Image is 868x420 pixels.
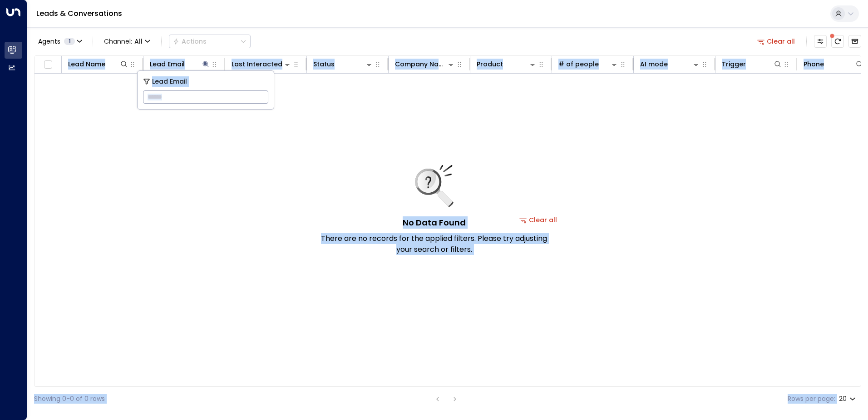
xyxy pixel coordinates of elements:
span: Toggle select all [42,59,54,70]
button: Agents1 [34,35,85,48]
label: Rows per page: [788,394,835,404]
h5: No Data Found [403,216,466,229]
div: Product [477,59,503,70]
button: Actions [169,35,251,48]
p: There are no records for the applied filters. Please try adjusting your search or filters. [321,233,547,255]
span: Lead Email [152,76,187,87]
button: Customize [814,35,827,48]
button: Archived Leads [848,35,861,48]
div: Phone [804,59,824,70]
div: Lead Email [150,59,210,70]
div: Phone [804,59,864,70]
div: Product [477,59,537,70]
div: # of people [558,59,619,70]
div: Status [313,59,374,70]
div: Trigger [722,59,782,70]
span: 1 [64,38,75,45]
span: Agents [38,38,60,45]
div: Last Interacted [232,59,292,70]
div: Button group with a nested menu [169,35,251,48]
div: # of people [558,59,599,70]
div: Status [313,59,335,70]
div: 20 [839,392,858,405]
button: Clear all [754,35,799,48]
div: Company Name [395,59,455,70]
div: Showing 0-0 of 0 rows [34,394,105,404]
div: Trigger [722,59,746,70]
div: Lead Name [68,59,105,70]
a: Leads & Conversations [36,8,122,19]
div: Lead Name [68,59,128,70]
span: Channel: [100,35,154,48]
div: AI mode [640,59,668,70]
div: AI mode [640,59,700,70]
nav: pagination navigation [432,393,461,405]
div: Last Interacted [232,59,282,70]
button: Channel:All [100,35,154,48]
div: Company Name [395,59,446,70]
span: All [134,38,143,45]
span: There are new threads available. Refresh the grid to view the latest updates. [831,35,844,48]
div: Lead Email [150,59,185,70]
div: Actions [173,37,207,45]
